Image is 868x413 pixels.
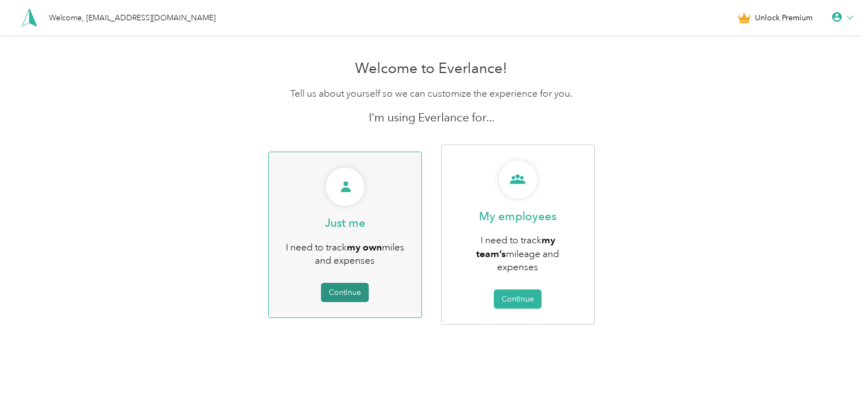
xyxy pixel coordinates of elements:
[807,351,868,413] iframe: Everlance-gr Chat Button Frame
[476,234,559,273] span: I need to track mileage and expenses
[476,234,555,259] b: my team’s
[494,289,542,309] button: Continue
[216,87,647,101] p: Tell us about yourself so we can customize the experience for you.
[49,12,216,24] div: Welcome, [EMAIL_ADDRESS][DOMAIN_NAME]
[325,215,365,231] p: Just me
[286,241,404,267] span: I need to track miles and expenses
[347,241,382,253] b: my own
[479,209,556,224] p: My employees
[321,283,369,302] button: Continue
[755,12,813,24] span: Unlock Premium
[216,110,647,125] p: I'm using Everlance for...
[216,60,647,77] h1: Welcome to Everlance!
